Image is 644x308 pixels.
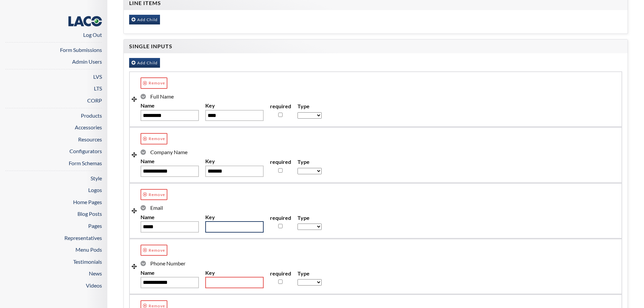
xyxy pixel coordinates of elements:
a: Menu Pods [75,246,102,253]
label: Key [205,268,264,277]
a: Add Child [129,58,160,68]
a: Form Submissions [60,47,102,53]
a: Add Child [129,15,160,24]
label: required [270,158,291,166]
a: Remove [141,189,167,200]
label: Key [205,101,264,110]
span: Company Name [150,149,187,155]
a: Testimonials [73,258,102,265]
label: Key [205,157,264,166]
a: Home Pages [73,199,102,205]
a: CORP [87,97,102,104]
a: LVS [93,73,102,80]
label: Type [298,158,322,166]
a: Representatives [64,235,102,241]
a: Logos [88,187,102,193]
a: LTS [94,85,102,91]
label: Type [298,269,322,278]
a: Blog Posts [77,210,102,217]
label: required [270,102,291,111]
a: Admin Users [72,58,102,65]
label: Key [205,213,264,222]
a: Remove [141,133,167,144]
a: Style [91,175,102,181]
a: Log Out [83,32,102,38]
a: Resources [78,136,102,142]
a: Pages [88,223,102,229]
label: Name [141,157,199,166]
span: Full Name [150,93,174,100]
a: Videos [86,282,102,289]
label: Name [141,101,199,110]
h4: Single Inputs [129,43,622,50]
label: Name [141,268,199,277]
a: Accessories [75,124,102,130]
a: News [89,270,102,276]
span: Phone Number [150,260,185,266]
label: required [270,213,291,222]
a: Remove [141,77,167,88]
span: Email [150,204,163,211]
label: Type [298,102,322,111]
label: Type [298,213,322,222]
a: Form Schemas [69,160,102,166]
label: required [270,269,291,278]
a: Remove [141,245,167,256]
a: Products [81,112,102,119]
a: Configurators [69,148,102,154]
label: Name [141,213,199,222]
